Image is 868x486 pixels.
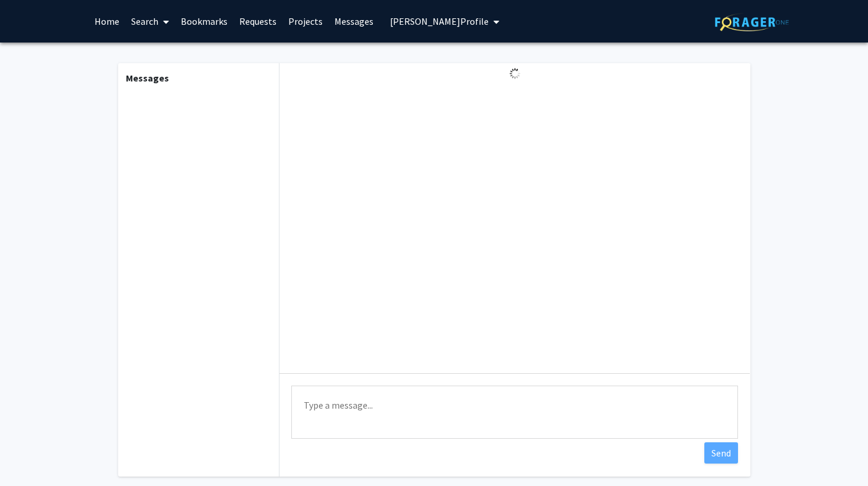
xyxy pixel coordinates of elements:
[715,13,789,31] img: ForagerOne Logo
[704,442,738,464] button: Send
[233,1,282,42] a: Requests
[282,1,329,42] a: Projects
[125,1,175,42] a: Search
[390,15,489,27] span: [PERSON_NAME] Profile
[329,1,379,42] a: Messages
[89,1,125,42] a: Home
[291,386,738,439] textarea: Message
[175,1,233,42] a: Bookmarks
[126,72,169,84] b: Messages
[505,63,525,84] img: Loading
